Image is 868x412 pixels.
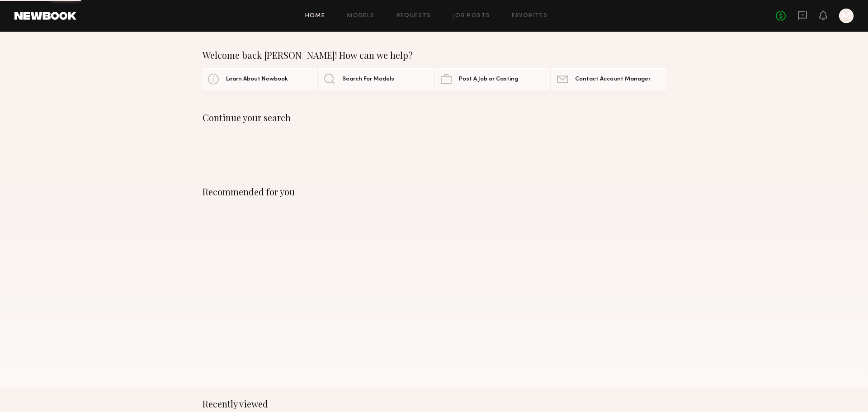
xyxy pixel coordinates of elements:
a: Job Posts [453,13,491,19]
a: Learn About Newbook [203,68,316,90]
a: Search For Models [319,68,433,90]
a: Contact Account Manager [552,68,665,90]
span: Learn About Newbook [226,76,288,82]
div: Welcome back [PERSON_NAME]! How can we help? [203,50,665,61]
span: Post A Job or Casting [459,76,518,82]
div: Recently viewed [203,398,665,409]
div: Continue your search [203,112,665,123]
a: Favorites [512,13,547,19]
a: Home [305,13,325,19]
span: Contact Account Manager [575,76,651,82]
div: Recommended for you [203,186,665,197]
a: Models [347,13,374,19]
a: Requests [396,13,431,19]
span: Search For Models [342,76,394,82]
a: Post A Job or Casting [435,68,549,90]
a: M [839,9,854,23]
